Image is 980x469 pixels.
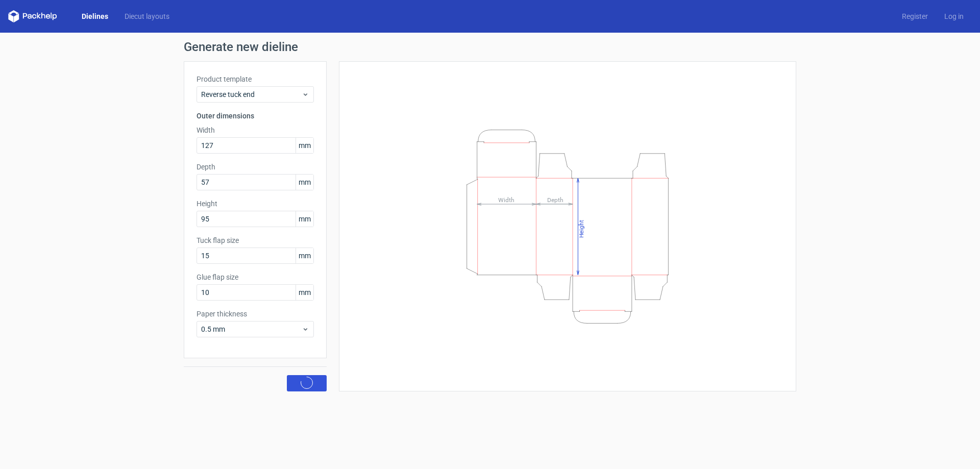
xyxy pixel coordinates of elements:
label: Paper thickness [197,309,314,319]
h1: Generate new dieline [184,41,796,53]
tspan: Depth [547,196,563,203]
a: Dielines [73,11,116,21]
tspan: Width [498,196,514,203]
label: Glue flap size [197,272,314,282]
label: Tuck flap size [197,235,314,245]
span: mm [296,175,313,190]
span: mm [296,248,313,263]
a: Diecut layouts [116,11,178,21]
tspan: Height [578,219,585,237]
label: Product template [197,74,314,84]
label: Height [197,199,314,209]
span: mm [296,285,313,300]
label: Depth [197,162,314,172]
h3: Outer dimensions [197,111,314,121]
span: mm [296,138,313,153]
span: Reverse tuck end [201,89,302,100]
a: Log in [936,11,972,21]
span: 0.5 mm [201,324,302,334]
a: Register [894,11,936,21]
span: mm [296,211,313,227]
label: Width [197,125,314,135]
